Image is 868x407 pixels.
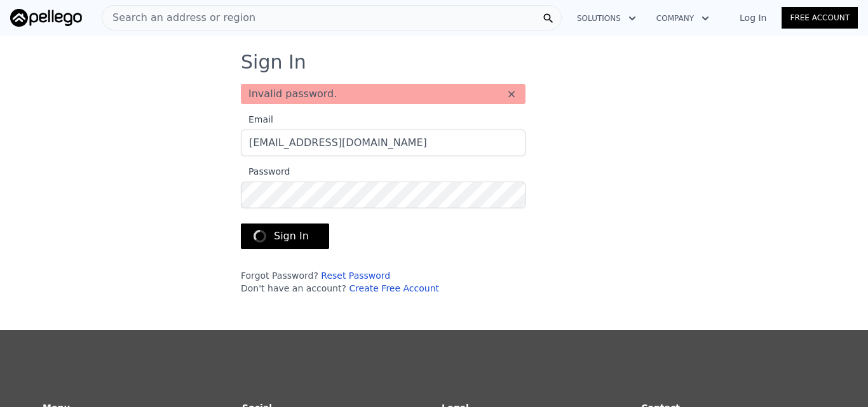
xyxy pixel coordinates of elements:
[102,10,255,25] span: Search an address or region
[505,88,518,100] button: ×
[349,283,439,293] a: Create Free Account
[724,11,782,24] a: Log In
[241,182,526,208] input: Password
[241,114,273,124] span: Email
[782,7,858,29] a: Free Account
[321,270,390,281] a: Reset Password
[10,9,82,27] img: Pellego
[646,7,719,30] button: Company
[241,84,526,104] div: Invalid password.
[241,166,290,177] span: Password
[241,269,526,295] div: Forgot Password? Don't have an account?
[567,7,646,30] button: Solutions
[241,130,526,156] input: Email
[241,224,329,249] button: Sign In
[241,51,627,74] h3: Sign In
